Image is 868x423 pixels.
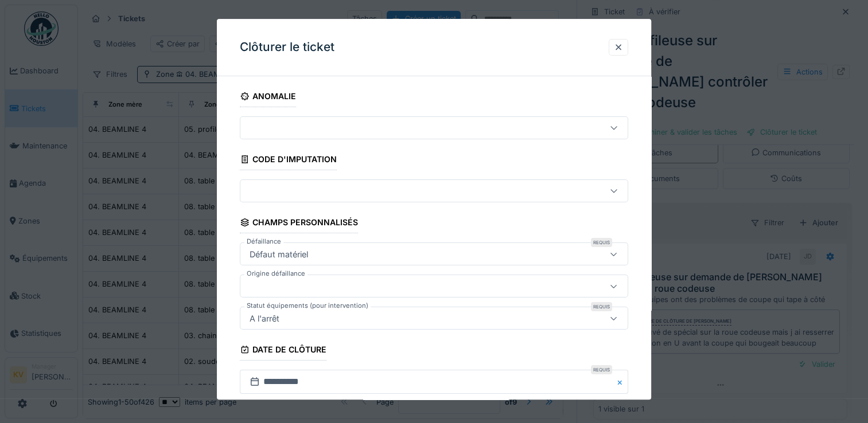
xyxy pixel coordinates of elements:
div: Requis [591,366,612,375]
div: Date de clôture [240,342,326,361]
div: A l'arrêt [245,312,284,325]
label: Origine défaillance [244,269,308,279]
div: Défaut matériel [245,248,313,261]
label: Défaillance [244,237,283,247]
h3: Clôturer le ticket [240,40,334,54]
div: Anomalie [240,88,296,107]
div: Champs personnalisés [240,214,358,233]
div: Requis [591,238,612,248]
div: Requis [591,303,612,312]
div: Code d'imputation [240,151,337,170]
label: Statut équipements (pour intervention) [244,301,371,311]
button: Close [616,370,628,394]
